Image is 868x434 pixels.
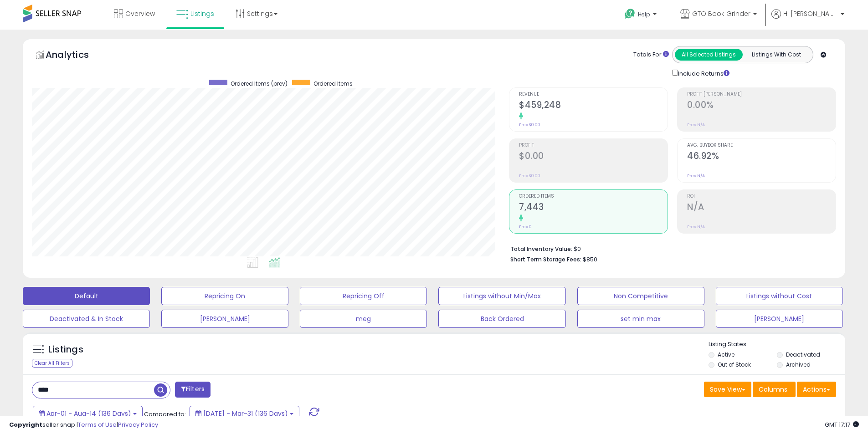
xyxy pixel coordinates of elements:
[9,420,42,429] strong: Copyright
[704,382,751,397] button: Save View
[23,287,150,305] button: Default
[638,10,650,18] span: Help
[510,245,572,253] b: Total Inventory Value:
[687,202,836,214] h2: N/A
[519,143,668,148] span: Profit
[161,287,288,305] button: Repricing On
[519,224,532,230] small: Prev: 0
[33,406,143,421] button: Apr-01 - Aug-14 (136 Days)
[48,343,83,356] h5: Listings
[687,92,836,97] span: Profit [PERSON_NAME]
[709,340,845,349] p: Listing States:
[786,361,811,368] label: Archived
[716,310,843,328] button: [PERSON_NAME]
[32,359,72,368] div: Clear All Filters
[300,287,427,305] button: Repricing Off
[9,421,158,429] div: seller snap | |
[687,122,705,128] small: Prev: N/A
[718,351,734,358] label: Active
[23,310,150,328] button: Deactivated & In Stock
[190,9,214,18] span: Listings
[190,406,299,421] button: [DATE] - Mar-31 (136 Days)
[510,243,829,254] li: $0
[203,409,288,418] span: [DATE] - Mar-31 (136 Days)
[161,310,288,328] button: [PERSON_NAME]
[687,173,705,179] small: Prev: N/A
[687,151,836,163] h2: 46.92%
[519,151,668,163] h2: $0.00
[438,287,565,305] button: Listings without Min/Max
[577,287,704,305] button: Non Competitive
[797,382,836,397] button: Actions
[783,9,838,18] span: Hi [PERSON_NAME]
[692,9,750,18] span: GTO Book Grinder
[665,68,740,78] div: Include Returns
[300,310,427,328] button: meg
[519,173,540,179] small: Prev: $0.00
[125,9,155,18] span: Overview
[519,100,668,112] h2: $459,248
[519,92,668,97] span: Revenue
[687,100,836,112] h2: 0.00%
[742,49,810,61] button: Listings With Cost
[771,9,844,30] a: Hi [PERSON_NAME]
[786,351,820,358] label: Deactivated
[118,420,158,429] a: Privacy Policy
[687,194,836,199] span: ROI
[46,409,131,418] span: Apr-01 - Aug-14 (136 Days)
[718,361,751,368] label: Out of Stock
[175,382,211,398] button: Filters
[519,194,668,199] span: Ordered Items
[753,382,796,397] button: Columns
[313,80,353,87] span: Ordered Items
[687,143,836,148] span: Avg. Buybox Share
[759,385,787,394] span: Columns
[716,287,843,305] button: Listings without Cost
[438,310,565,328] button: Back Ordered
[519,202,668,214] h2: 7,443
[510,255,581,263] b: Short Term Storage Fees:
[231,80,288,87] span: Ordered Items (prev)
[687,224,705,230] small: Prev: N/A
[144,410,186,419] span: Compared to:
[78,420,117,429] a: Terms of Use
[46,48,107,63] h5: Analytics
[633,51,669,59] div: Totals For
[624,8,636,20] i: Get Help
[825,420,859,429] span: 2025-08-15 17:17 GMT
[519,122,540,128] small: Prev: $0.00
[617,1,666,30] a: Help
[675,49,743,61] button: All Selected Listings
[577,310,704,328] button: set min max
[583,255,597,264] span: $850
